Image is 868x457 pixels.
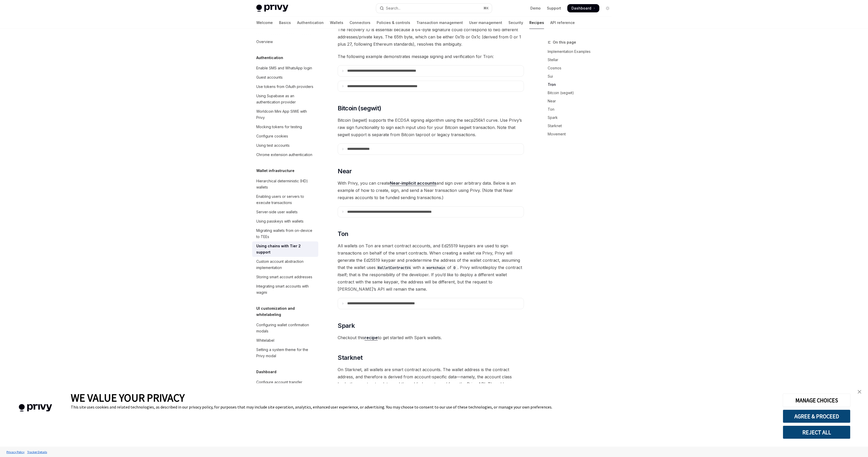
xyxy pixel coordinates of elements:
[783,410,850,423] button: AGREE & PROCEED
[548,130,616,138] a: Movement
[376,265,413,271] code: WalletContractV4
[256,55,283,61] h5: Authentication
[783,426,850,439] button: REJECT ALL
[548,80,616,89] a: Tron
[26,447,48,456] a: Tracker Details
[256,39,273,45] div: Overview
[548,113,616,122] a: Spark
[338,167,352,175] span: Near
[252,345,318,361] a: Setting a system theme for the Privy modal
[338,53,524,60] span: The following example demonstrates message signing and verification for Tron:
[252,272,318,282] a: Storing smart account addresses
[256,227,315,240] div: Migrating wallets from on-device to TEEs
[252,73,318,82] a: Guest accounts
[338,230,348,238] span: Ton
[256,93,315,105] div: Using Supabase as an authentication provider
[338,179,524,201] span: With Privy, you can create and sign over arbitrary data. Below is an example of how to create, si...
[567,4,599,12] a: Dashboard
[256,84,313,90] div: Use tokens from OAuth providers
[338,366,524,417] span: On Starknet, all wallets are smart contract accounts. The wallet address is the contract address,...
[256,5,288,12] img: light logo
[550,17,575,29] a: API reference
[5,447,26,456] a: Privacy Policy
[548,47,616,56] a: Implementation Examples
[424,265,447,271] code: workchain
[252,37,318,46] a: Overview
[256,193,315,206] div: Enabling users or servers to execute transactions
[338,354,362,362] span: Starknet
[548,89,616,97] a: Bitcoin (segwit)
[256,218,304,224] div: Using passkeys with wallets
[71,404,775,410] div: This site uses cookies and related technologies, as described in our privacy policy, for purposes...
[338,242,524,293] span: All wallets on Ton are smart contract accounts, and Ed25519 keypairs are used to sign transaction...
[376,4,492,13] button: Open search
[256,142,290,149] div: Using test accounts
[390,181,436,186] a: Near-implicit accounts
[256,74,283,80] div: Guest accounts
[252,378,318,387] a: Configure account transfer
[548,72,616,80] a: Sui
[416,17,463,29] a: Transaction management
[451,265,458,271] code: 0
[256,369,276,375] h5: Dashboard
[252,257,318,272] a: Custom account abstraction implementation
[252,122,318,132] a: Mocking tokens for testing
[279,17,291,29] a: Basics
[256,65,312,71] div: Enable SMS and WhatsApp login
[330,17,343,29] a: Wallets
[547,6,561,11] a: Support
[338,117,524,138] span: Bitcoin (segwit) supports the ECDSA signing algorithm using the secp256k1 curve. Use Privy’s raw ...
[256,283,315,296] div: Integrating smart accounts with wagmi
[252,241,318,257] a: Using chains with Tier 2 support
[256,379,302,385] div: Configure account transfer
[483,6,489,10] span: ⌘ K
[858,390,861,394] img: close banner
[297,17,324,29] a: Authentication
[477,265,484,270] em: not
[338,26,524,48] span: The recovery ID is essential because a 64-byte signature could correspond to two different addres...
[256,17,273,29] a: Welcome
[548,64,616,72] a: Cosmos
[252,82,318,91] a: Use tokens from OAuth providers
[256,108,315,121] div: Worldcoin Mini App SIWE with Privy
[553,39,576,45] span: On this page
[783,394,850,407] button: MANAGE CHOICES
[365,335,378,340] a: recipe
[252,217,318,226] a: Using passkeys with wallets
[350,17,370,29] a: Connectors
[548,97,616,105] a: Near
[548,122,616,130] a: Starknet
[252,141,318,150] a: Using test accounts
[252,320,318,336] a: Configuring wallet confirmation modals
[854,387,865,397] a: close banner
[338,104,381,112] span: Bitcoin (segwit)
[8,397,63,419] img: company logo
[252,63,318,73] a: Enable SMS and WhatsApp login
[256,274,312,280] div: Storing smart account addresses
[386,5,400,11] div: Search...
[256,347,315,359] div: Setting a system theme for the Privy modal
[548,56,616,64] a: Stellar
[529,17,544,29] a: Recipes
[256,209,298,215] div: Server-side user wallets
[469,17,502,29] a: User management
[256,337,274,344] div: Whitelabel
[338,322,355,330] span: Spark
[256,133,288,139] div: Configure cookies
[256,124,302,130] div: Mocking tokens for testing
[571,6,591,11] span: Dashboard
[256,258,315,271] div: Custom account abstraction implementation
[252,207,318,217] a: Server-side user wallets
[256,168,295,174] h5: Wallet infrastructure
[256,152,312,158] div: Chrome extension authentication
[252,192,318,207] a: Enabling users or servers to execute transactions
[377,17,410,29] a: Policies & controls
[256,322,315,334] div: Configuring wallet confirmation modals
[530,6,541,11] a: Demo
[71,391,185,404] span: WE VALUE YOUR PRIVACY
[338,334,524,341] span: Checkout this to get started with Spark wallets.
[508,17,523,29] a: Security
[548,105,616,113] a: Ton
[252,107,318,122] a: Worldcoin Mini App SIWE with Privy
[252,282,318,297] a: Integrating smart accounts with wagmi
